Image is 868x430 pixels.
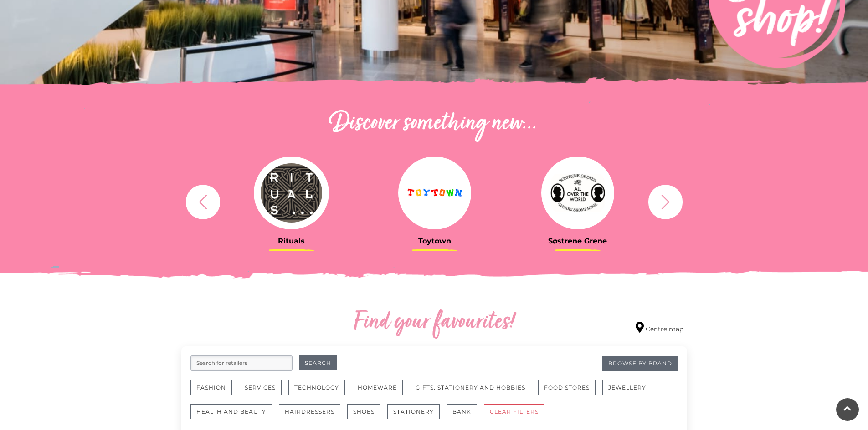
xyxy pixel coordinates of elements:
[387,404,440,419] button: Stationery
[279,404,340,419] button: Hairdressers
[352,380,410,404] a: Homeware
[602,356,678,371] a: Browse By Brand
[190,380,232,395] button: Fashion
[484,404,544,419] button: CLEAR FILTERS
[190,404,272,419] button: Health and Beauty
[602,380,659,404] a: Jewellery
[181,109,687,138] h2: Discover something new...
[370,237,499,245] h3: Toytown
[538,380,602,404] a: Food Stores
[227,237,356,245] h3: Rituals
[513,237,642,245] h3: Søstrene Grene
[410,380,538,404] a: Gifts, Stationery and Hobbies
[538,380,596,395] button: Food Stores
[299,355,337,370] button: Search
[279,404,347,428] a: Hairdressers
[387,404,447,428] a: Stationery
[410,380,531,395] button: Gifts, Stationery and Hobbies
[288,380,352,404] a: Technology
[227,157,356,245] a: Rituals
[484,404,551,428] a: CLEAR FILTERS
[190,355,293,371] input: Search for retailers
[513,157,642,245] a: Søstrene Grene
[370,157,499,245] a: Toytown
[239,380,288,404] a: Services
[447,404,477,419] button: Bank
[347,404,387,428] a: Shoes
[347,404,380,419] button: Shoes
[636,322,683,334] a: Centre map
[447,404,484,428] a: Bank
[239,380,282,395] button: Services
[190,380,239,404] a: Fashion
[288,380,345,395] button: Technology
[190,404,279,428] a: Health and Beauty
[352,380,403,395] button: Homeware
[602,380,652,395] button: Jewellery
[268,308,601,337] h2: Find your favourites!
